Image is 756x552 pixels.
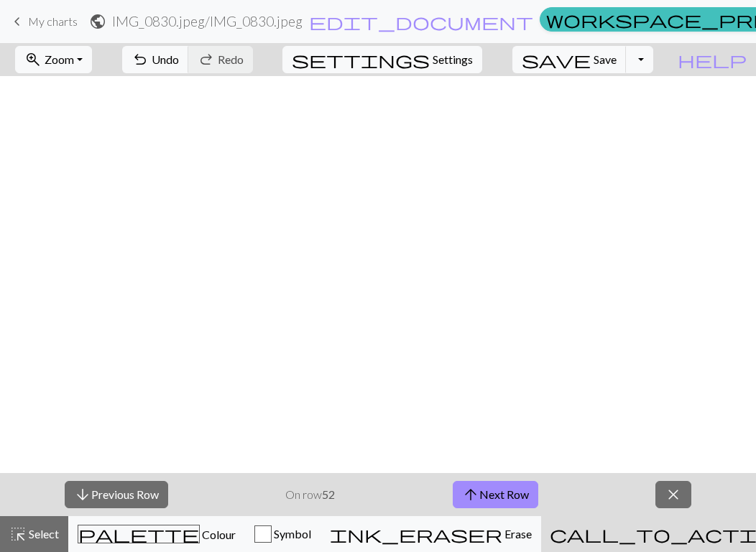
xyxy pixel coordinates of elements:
span: My charts [28,14,78,28]
span: palette [78,524,199,544]
span: save [522,50,591,70]
span: arrow_downward [74,485,91,505]
span: Save [594,52,617,66]
span: Colour [200,528,236,541]
a: My charts [9,9,78,34]
span: help [678,50,747,70]
span: Erase [502,527,532,541]
span: Zoom [45,52,74,66]
span: keyboard_arrow_left [9,11,26,32]
span: undo [132,50,149,70]
span: ink_eraser [330,524,502,544]
span: arrow_upward [462,485,479,505]
button: Symbol [245,516,321,552]
button: SettingsSettings [282,46,482,73]
button: Previous Row [65,481,168,508]
span: zoom_in [24,50,42,70]
button: Zoom [15,46,92,73]
span: Select [27,527,59,541]
span: edit_document [309,11,533,32]
span: close [665,485,682,505]
button: Erase [321,516,541,552]
span: Settings [433,51,473,68]
span: settings [292,50,430,70]
button: Undo [122,46,189,73]
span: Undo [152,52,179,66]
button: Save [512,46,627,73]
span: public [89,11,106,32]
span: Symbol [272,527,311,541]
i: Settings [292,51,430,68]
p: On row [285,486,335,503]
span: highlight_alt [9,524,27,544]
button: Next Row [453,481,538,508]
h2: IMG_0830.jpeg / IMG_0830.jpeg [112,13,303,29]
button: Colour [68,516,245,552]
strong: 52 [322,487,335,501]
